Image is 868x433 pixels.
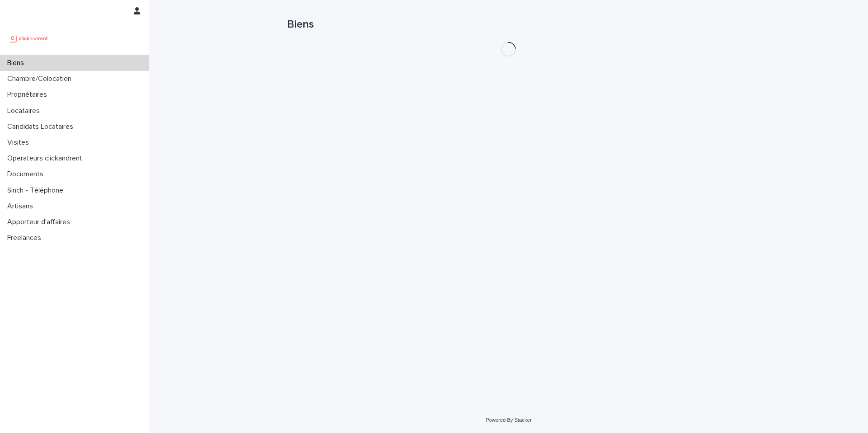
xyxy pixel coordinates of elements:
[4,59,31,67] p: Biens
[4,90,54,99] p: Propriétaires
[287,18,730,31] h1: Biens
[4,75,79,83] p: Chambre/Colocation
[4,107,47,115] p: Locataires
[4,122,80,131] p: Candidats Locataires
[7,29,51,47] img: UCB0brd3T0yccxBKYDjQ
[4,202,40,211] p: Artisans
[486,417,531,423] a: Powered By Stacker
[4,234,48,242] p: Freelances
[4,186,71,195] p: Sinch - Téléphone
[4,154,90,163] p: Operateurs clickandrent
[4,218,77,226] p: Apporteur d'affaires
[4,138,36,147] p: Visites
[4,170,51,179] p: Documents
